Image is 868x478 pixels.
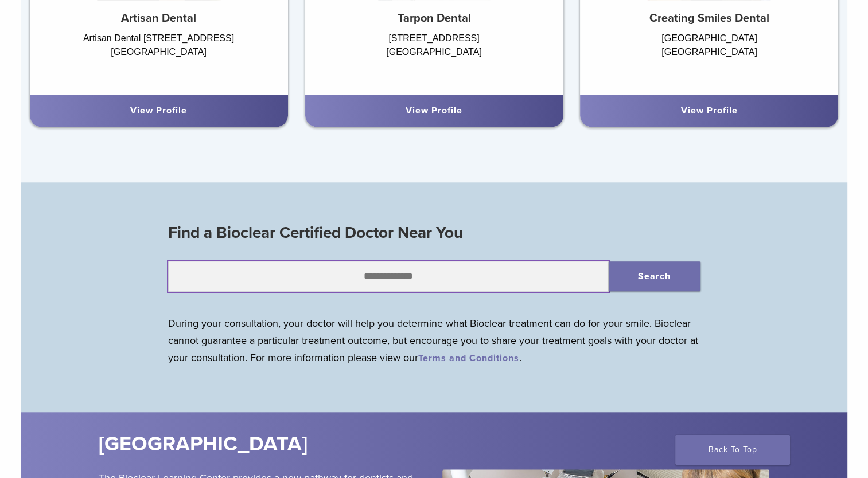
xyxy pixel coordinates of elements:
[418,352,519,364] a: Terms and Conditions
[609,261,700,291] button: Search
[305,32,563,83] div: [STREET_ADDRESS] [GEOGRAPHIC_DATA]
[130,105,187,116] a: View Profile
[649,11,769,25] strong: Creating Smiles Dental
[121,11,196,25] strong: Artisan Dental
[675,435,790,465] a: Back To Top
[580,32,838,83] div: [GEOGRAPHIC_DATA] [GEOGRAPHIC_DATA]
[99,430,503,458] h2: [GEOGRAPHIC_DATA]
[30,32,288,83] div: Artisan Dental [STREET_ADDRESS] [GEOGRAPHIC_DATA]
[168,219,700,246] h3: Find a Bioclear Certified Doctor Near You
[681,105,738,116] a: View Profile
[397,11,470,25] strong: Tarpon Dental
[168,315,700,366] p: During your consultation, your doctor will help you determine what Bioclear treatment can do for ...
[406,105,462,116] a: View Profile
